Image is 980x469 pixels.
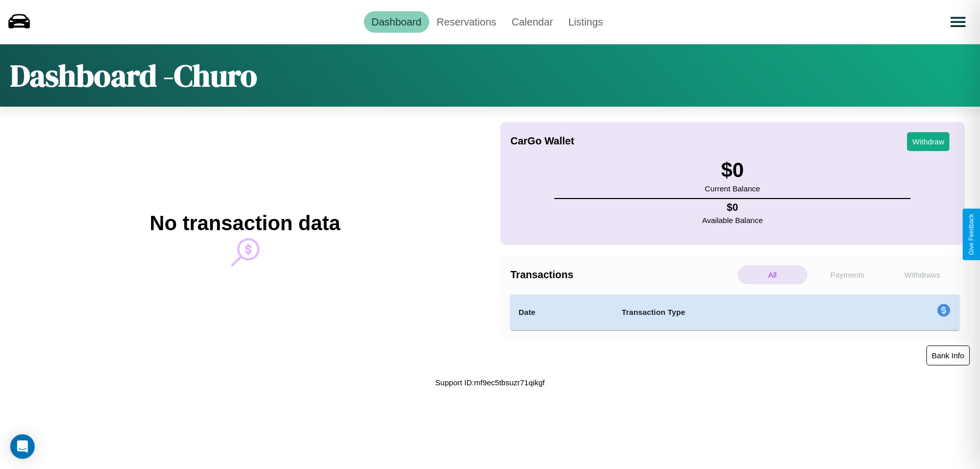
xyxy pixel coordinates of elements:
h4: Date [519,306,605,318]
p: Support ID: mf9ec5tbsuzr71qikgf [435,376,545,389]
button: Open menu [944,8,972,36]
table: simple table [510,294,960,330]
p: Current Balance [705,182,760,195]
div: Give Feedback [968,214,975,255]
a: Calendar [504,11,560,33]
div: Open Intercom Messenger [10,434,35,459]
p: Payments [813,265,883,284]
h2: No transaction data [150,212,340,235]
p: All [738,265,807,284]
a: Listings [560,11,610,33]
button: Withdraw [907,132,949,151]
h4: CarGo Wallet [510,135,574,147]
a: Dashboard [364,11,429,33]
h4: Transactions [510,269,735,281]
p: Withdraws [887,265,957,284]
h1: Dashboard - Churo [10,55,257,96]
h4: $ 0 [702,202,763,213]
h3: $ 0 [705,159,760,182]
button: Bank Info [926,345,970,365]
p: Available Balance [702,213,763,227]
h4: Transaction Type [622,306,853,318]
a: Reservations [429,11,504,33]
